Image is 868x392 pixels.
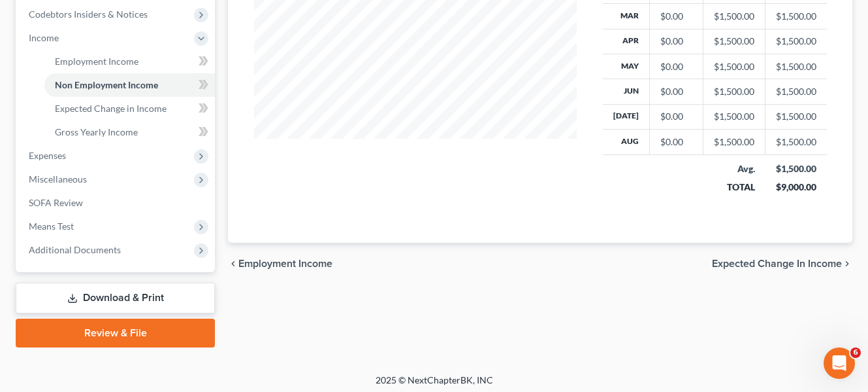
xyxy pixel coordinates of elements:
div: $0.00 [660,35,692,48]
span: Expected Change in Income [55,103,167,114]
div: $1,500.00 [714,60,754,73]
span: Means Test [29,221,74,232]
div: $0.00 [660,110,692,123]
a: Gross Yearly Income [44,120,215,144]
span: SOFA Review [29,197,83,208]
th: Aug [603,130,650,154]
a: Download & Print [16,283,215,313]
span: Income [29,32,59,43]
button: chevron_left Employment Income [228,258,332,269]
td: $1,500.00 [765,4,828,29]
span: Miscellaneous [29,173,87,185]
span: 6 [850,347,861,358]
div: $1,500.00 [714,110,754,123]
span: Additional Documents [29,244,121,255]
div: $0.00 [660,10,692,23]
span: Expected Change in Income [712,258,842,269]
a: Expected Change in Income [44,97,215,120]
i: chevron_left [228,258,238,269]
div: TOTAL [714,181,755,194]
th: Mar [603,4,650,29]
div: $0.00 [660,135,692,149]
span: Employment Income [55,56,138,67]
div: Avg. [714,162,755,175]
td: $1,500.00 [765,130,828,154]
button: Expected Change in Income chevron_right [712,258,852,269]
th: [DATE] [603,104,650,129]
a: Review & File [16,319,215,347]
th: Jun [603,79,650,104]
td: $1,500.00 [765,104,828,129]
div: $0.00 [660,85,692,98]
span: Expenses [29,150,66,161]
a: SOFA Review [18,191,215,215]
i: chevron_right [842,258,852,269]
td: $1,500.00 [765,29,828,54]
th: Apr [603,29,650,54]
span: Non Employment Income [55,79,158,90]
td: $1,500.00 [765,79,828,104]
span: Employment Income [238,258,332,269]
div: $1,500.00 [714,35,754,48]
iframe: Intercom live chat [824,347,855,379]
div: $1,500.00 [714,135,754,149]
div: $1,500.00 [714,10,754,23]
th: May [603,54,650,79]
div: $9,000.00 [776,181,817,194]
a: Non Employment Income [44,73,215,97]
a: Employment Income [44,50,215,73]
div: $1,500.00 [776,162,817,175]
div: $0.00 [660,60,692,73]
span: Gross Yearly Income [55,126,138,137]
span: Codebtors Insiders & Notices [29,9,148,20]
div: $1,500.00 [714,85,754,98]
td: $1,500.00 [765,54,828,79]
